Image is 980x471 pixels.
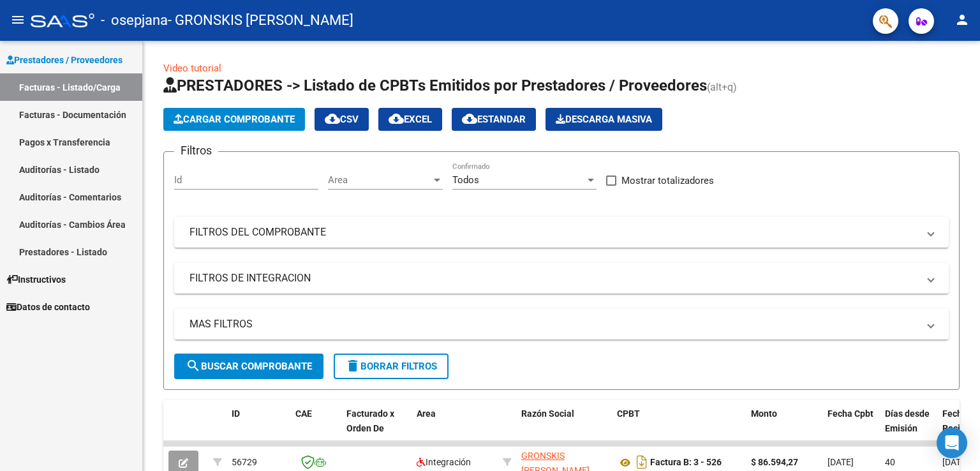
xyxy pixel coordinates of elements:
span: Razón Social [521,408,574,419]
button: Cargar Comprobante [163,108,305,131]
mat-expansion-panel-header: MAS FILTROS [174,309,949,340]
div: Open Intercom Messenger [937,428,967,458]
mat-icon: cloud_download [389,111,404,126]
a: Video tutorial [163,63,221,74]
span: Fecha Cpbt [828,408,873,419]
span: [DATE] [828,457,854,467]
button: Buscar Comprobante [174,354,323,379]
datatable-header-cell: ID [226,400,290,456]
button: Borrar Filtros [334,354,449,379]
datatable-header-cell: Area [412,400,498,456]
span: Area [417,408,436,419]
span: Buscar Comprobante [186,361,312,372]
span: Cargar Comprobante [174,114,295,125]
span: Instructivos [6,273,66,287]
mat-panel-title: FILTROS DEL COMPROBANTE [189,225,918,239]
span: PRESTADORES -> Listado de CPBTs Emitidos por Prestadores / Proveedores [163,77,707,94]
datatable-header-cell: Fecha Cpbt [822,400,880,456]
span: ID [232,408,240,419]
datatable-header-cell: CAE [290,400,341,456]
span: EXCEL [389,114,432,125]
strong: Factura B: 3 - 526 [650,458,722,468]
span: Prestadores / Proveedores [6,53,122,67]
button: EXCEL [378,108,442,131]
mat-panel-title: FILTROS DE INTEGRACION [189,271,918,285]
mat-icon: delete [345,358,360,373]
span: Monto [751,408,777,419]
button: Descarga Masiva [546,108,662,131]
app-download-masive: Descarga masiva de comprobantes (adjuntos) [546,108,662,131]
datatable-header-cell: Razón Social [516,400,612,456]
mat-icon: person [954,12,970,27]
datatable-header-cell: Facturado x Orden De [341,400,412,456]
span: Todos [452,174,479,186]
span: Borrar Filtros [345,361,437,372]
span: CPBT [617,408,640,419]
span: 40 [885,457,895,467]
span: Integración [417,457,471,467]
button: Estandar [452,108,536,131]
span: Area [328,174,431,186]
mat-icon: search [186,358,201,373]
span: Estandar [462,114,526,125]
h3: Filtros [174,142,218,160]
span: 56729 [232,457,257,467]
mat-icon: menu [10,12,26,27]
span: Fecha Recibido [942,408,978,433]
span: Datos de contacto [6,300,90,314]
mat-expansion-panel-header: FILTROS DEL COMPROBANTE [174,217,949,248]
datatable-header-cell: Monto [746,400,822,456]
span: - GRONSKIS [PERSON_NAME] [168,6,353,34]
datatable-header-cell: CPBT [612,400,746,456]
span: CAE [295,408,312,419]
span: [DATE] [942,457,969,467]
span: Descarga Masiva [556,114,652,125]
strong: $ 86.594,27 [751,457,798,467]
span: CSV [325,114,359,125]
button: CSV [315,108,369,131]
mat-expansion-panel-header: FILTROS DE INTEGRACION [174,263,949,294]
mat-panel-title: MAS FILTROS [189,317,918,331]
span: - osepjana [101,6,168,34]
mat-icon: cloud_download [325,111,340,126]
mat-icon: cloud_download [462,111,477,126]
span: (alt+q) [707,81,737,93]
datatable-header-cell: Días desde Emisión [880,400,937,456]
span: Facturado x Orden De [346,408,394,433]
span: Mostrar totalizadores [621,173,714,188]
span: Días desde Emisión [885,408,930,433]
